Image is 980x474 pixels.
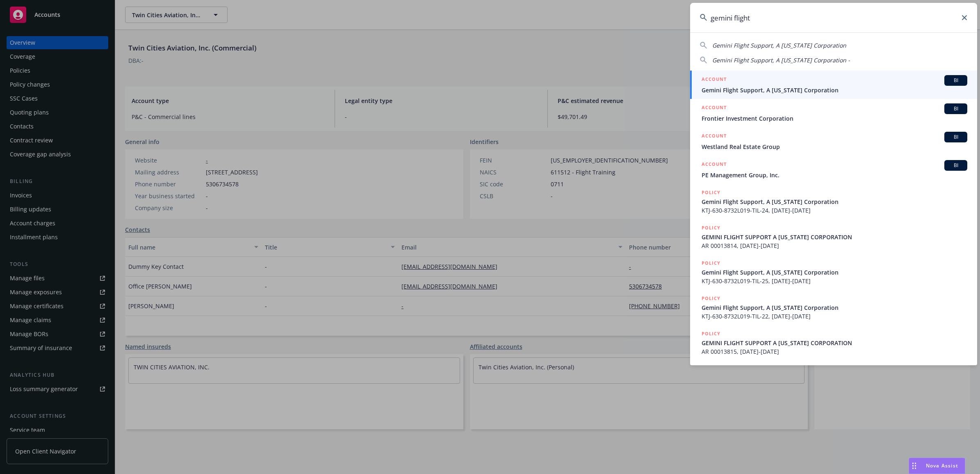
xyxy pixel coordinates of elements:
[702,224,720,232] h5: POLICY
[948,105,964,112] span: BI
[690,3,977,32] input: Search...
[712,41,846,49] span: Gemini Flight Support, A [US_STATE] Corporation
[702,303,967,312] span: Gemini Flight Support, A [US_STATE] Corporation
[712,56,850,64] span: Gemini Flight Support, A [US_STATE] Corporation -
[690,184,977,219] a: POLICYGemini Flight Support, A [US_STATE] CorporationKTJ-630-8732L019-TIL-24, [DATE]-[DATE]
[702,259,720,267] h5: POLICY
[690,127,977,156] a: ACCOUNTBIWestland Real Estate Group
[702,294,720,302] h5: POLICY
[702,233,967,241] span: GEMINI FLIGHT SUPPORT A [US_STATE] CORPORATION
[702,347,967,356] span: AR 00013815, [DATE]-[DATE]
[702,339,967,347] span: GEMINI FLIGHT SUPPORT A [US_STATE] CORPORATION
[702,312,967,321] span: KTJ-630-8732L019-TIL-22, [DATE]-[DATE]
[690,219,977,254] a: POLICYGEMINI FLIGHT SUPPORT A [US_STATE] CORPORATIONAR 00013814, [DATE]-[DATE]
[690,254,977,290] a: POLICYGemini Flight Support, A [US_STATE] CorporationKTJ-630-8732L019-TIL-25, [DATE]-[DATE]
[702,188,720,197] h5: POLICY
[702,171,967,179] span: PE Management Group, Inc.
[702,75,727,85] h5: ACCOUNT
[690,99,977,127] a: ACCOUNTBIFrontier Investment Corporation
[948,133,964,141] span: BI
[690,325,977,360] a: POLICYGEMINI FLIGHT SUPPORT A [US_STATE] CORPORATIONAR 00013815, [DATE]-[DATE]
[702,86,967,94] span: Gemini Flight Support, A [US_STATE] Corporation
[702,114,967,123] span: Frontier Investment Corporation
[702,103,727,113] h5: ACCOUNT
[690,71,977,99] a: ACCOUNTBIGemini Flight Support, A [US_STATE] Corporation
[702,142,967,151] span: Westland Real Estate Group
[702,330,720,338] h5: POLICY
[702,197,967,206] span: Gemini Flight Support, A [US_STATE] Corporation
[909,458,919,474] div: Drag to move
[690,156,977,184] a: ACCOUNTBIPE Management Group, Inc.
[702,132,727,142] h5: ACCOUNT
[909,458,965,474] button: Nova Assist
[702,277,967,285] span: KTJ-630-8732L019-TIL-25, [DATE]-[DATE]
[702,160,727,170] h5: ACCOUNT
[702,241,967,250] span: AR 00013814, [DATE]-[DATE]
[702,268,967,277] span: Gemini Flight Support, A [US_STATE] Corporation
[948,162,964,169] span: BI
[948,77,964,84] span: BI
[926,462,958,469] span: Nova Assist
[702,206,967,215] span: KTJ-630-8732L019-TIL-24, [DATE]-[DATE]
[690,290,977,325] a: POLICYGemini Flight Support, A [US_STATE] CorporationKTJ-630-8732L019-TIL-22, [DATE]-[DATE]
